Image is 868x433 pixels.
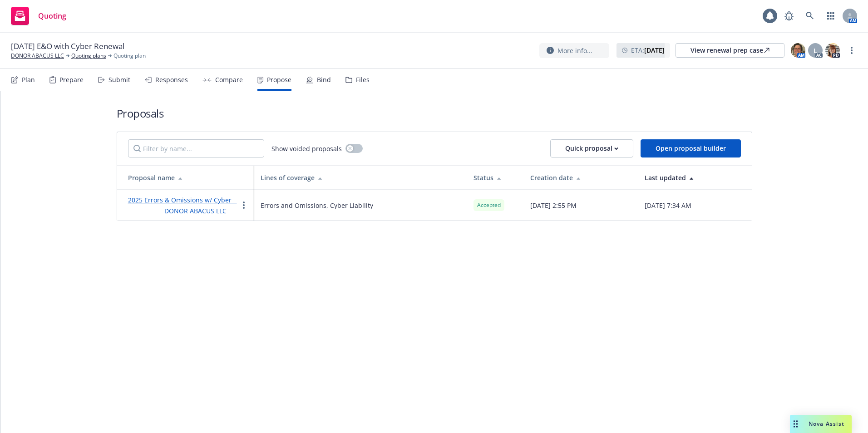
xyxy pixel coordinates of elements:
img: photo [825,43,840,58]
span: [DATE] E&O with Cyber Renewal [11,41,124,52]
span: Quoting [38,12,66,20]
a: more [238,200,249,211]
span: ETA : [631,45,665,55]
span: Open proposal builder [656,144,726,153]
span: Nova Assist [809,420,844,428]
h1: Proposals [117,106,752,121]
div: Last updated [645,173,745,182]
span: Accepted [477,201,501,209]
a: Switch app [822,7,840,25]
div: Drag to move [790,415,801,433]
a: Quoting [7,3,70,29]
div: Quick proposal [565,140,618,157]
button: Nova Assist [790,415,852,433]
div: View renewal prep case [690,44,769,57]
img: photo [791,43,805,58]
span: Quoting plan [113,52,146,60]
span: [DATE] 7:34 AM [645,201,691,210]
div: Propose [267,76,291,84]
input: Filter by name... [128,139,264,157]
a: more [846,45,857,56]
button: Quick proposal [550,139,633,157]
span: More info... [557,46,592,55]
a: Report a Bug [780,7,798,25]
span: L [814,46,817,55]
button: More info... [539,43,609,58]
div: Lines of coverage [261,173,459,182]
strong: [DATE] [644,46,665,54]
div: Bind [317,76,331,84]
button: Open proposal builder [641,139,741,157]
a: View renewal prep case [676,43,784,58]
a: DONOR ABACUS LLC [11,52,64,60]
span: [DATE] 2:55 PM [530,201,577,210]
div: Responses [155,76,188,84]
div: Status [473,173,516,182]
div: Files [356,76,370,84]
span: Errors and Omissions, Cyber Liability [261,201,373,210]
a: Search [801,7,819,25]
a: 2025 Errors & Omissions w/ Cyber DONOR ABACUS LLC [128,196,237,215]
span: Show voided proposals [271,144,342,153]
div: Submit [108,76,130,84]
div: Creation date [530,173,630,182]
div: Plan [22,76,35,84]
div: Prepare [59,76,84,84]
div: Proposal name [128,173,246,182]
a: Quoting plans [71,52,106,60]
div: Compare [215,76,243,84]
